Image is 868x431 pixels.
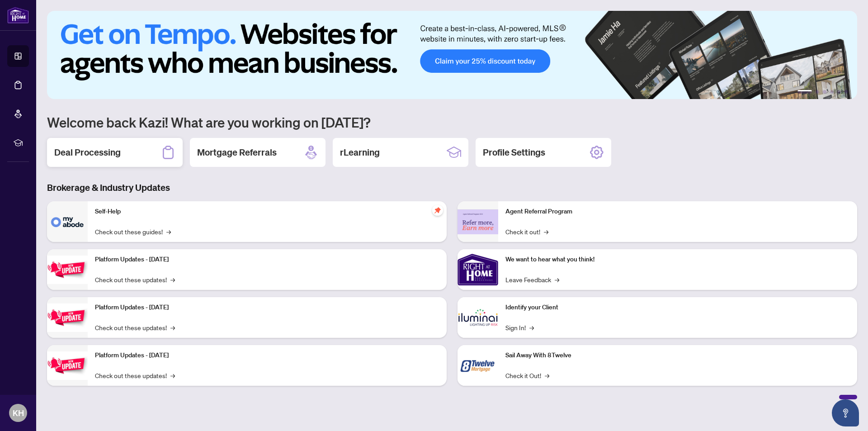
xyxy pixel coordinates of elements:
img: Platform Updates - June 23, 2025 [47,351,88,380]
span: → [170,370,175,380]
h2: rLearning [340,146,380,159]
img: We want to hear what you think! [458,249,498,290]
button: 3 [823,90,826,94]
span: → [555,275,559,284]
img: Slide 0 [47,11,857,99]
p: Platform Updates - [DATE] [95,350,439,360]
span: pushpin [432,205,443,216]
img: Platform Updates - July 8, 2025 [47,303,88,332]
a: Check out these guides!→ [95,227,171,237]
p: Identify your Client [505,303,850,313]
a: Check out these updates!→ [95,322,175,332]
h2: Profile Settings [483,146,545,159]
button: 4 [830,90,834,94]
h1: Welcome back Kazi! What are you working on [DATE]? [47,114,857,131]
button: 5 [837,90,841,94]
span: → [170,322,175,332]
span: → [529,322,534,332]
p: We want to hear what you think! [505,255,850,265]
p: Platform Updates - [DATE] [95,303,439,313]
h2: Deal Processing [54,146,121,159]
span: → [544,227,548,237]
button: 6 [844,90,848,94]
p: Platform Updates - [DATE] [95,255,439,265]
img: Platform Updates - July 21, 2025 [47,256,88,284]
img: Self-Help [47,201,88,242]
a: Check out these updates!→ [95,370,175,380]
p: Sail Away With 8Twelve [505,350,850,360]
span: KH [13,407,24,419]
img: Sail Away With 8Twelve [458,345,498,386]
span: → [170,275,175,284]
p: Agent Referral Program [505,207,850,217]
h3: Brokerage & Industry Updates [47,181,857,194]
button: 1 [797,90,812,94]
span: → [545,370,549,380]
img: Identify your Client [458,297,498,338]
a: Check it Out!→ [505,370,549,380]
img: logo [7,7,29,24]
button: Open asap [832,399,859,426]
a: Check it out!→ [505,227,548,237]
a: Check out these updates!→ [95,275,175,284]
img: Agent Referral Program [458,209,498,234]
p: Self-Help [95,207,439,217]
a: Leave Feedback→ [505,275,559,284]
button: 2 [816,90,819,94]
span: → [166,227,171,237]
h2: Mortgage Referrals [197,146,277,159]
a: Sign In!→ [505,322,534,332]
